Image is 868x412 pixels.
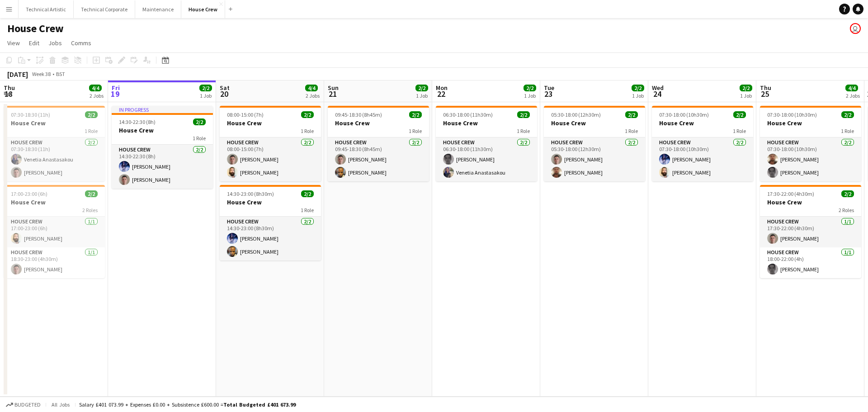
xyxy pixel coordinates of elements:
span: 1 Role [733,128,746,134]
span: 17:00-23:00 (6h) [11,190,47,197]
h3: House Crew [544,119,645,127]
app-card-role: House Crew1/117:00-23:00 (6h)[PERSON_NAME] [4,217,105,247]
h3: House Crew [760,198,861,206]
span: 2/2 [841,190,854,197]
app-card-role: House Crew1/118:00-22:00 (4h)[PERSON_NAME] [760,247,861,278]
app-card-role: House Crew2/214:30-22:30 (8h)[PERSON_NAME][PERSON_NAME] [112,145,213,189]
span: 07:30-18:00 (10h30m) [659,111,709,118]
div: 2 Jobs [846,92,860,99]
span: All jobs [50,401,71,408]
span: Fri [112,84,120,92]
a: View [4,37,24,49]
span: 4/4 [845,85,858,91]
div: 1 Job [524,92,536,99]
app-job-card: 05:30-18:00 (12h30m)2/2House Crew1 RoleHouse Crew2/205:30-18:00 (12h30m)[PERSON_NAME][PERSON_NAME] [544,106,645,181]
span: 20 [218,89,230,99]
app-job-card: 06:30-18:00 (11h30m)2/2House Crew1 RoleHouse Crew2/206:30-18:00 (11h30m)[PERSON_NAME]Venetia Anas... [436,106,537,181]
span: Thu [760,84,771,92]
span: 22 [434,89,448,99]
span: 09:45-18:30 (8h45m) [335,111,382,118]
div: 2 Jobs [90,92,104,99]
app-job-card: In progress14:30-22:30 (8h)2/2House Crew1 RoleHouse Crew2/214:30-22:30 (8h)[PERSON_NAME][PERSON_N... [112,106,213,189]
div: 07:30-18:00 (10h30m)2/2House Crew1 RoleHouse Crew2/207:30-18:00 (10h30m)[PERSON_NAME][PERSON_NAME] [760,106,861,181]
div: In progress [112,106,213,113]
h1: House Crew [7,22,64,35]
span: Jobs [48,39,62,47]
span: 2/2 [85,111,98,118]
span: 4/4 [89,85,102,91]
span: 17:30-22:00 (4h30m) [767,190,814,197]
app-job-card: 07:30-18:00 (10h30m)2/2House Crew1 RoleHouse Crew2/207:30-18:00 (10h30m)[PERSON_NAME][PERSON_NAME] [652,106,753,181]
span: 07:30-18:00 (10h30m) [767,111,817,118]
span: Total Budgeted £401 673.99 [223,401,296,408]
span: Thu [4,84,15,92]
app-card-role: House Crew2/207:30-18:30 (11h)Venetia Anastasakou[PERSON_NAME] [4,137,105,181]
span: 2/2 [193,118,206,125]
h3: House Crew [652,119,753,127]
div: [DATE] [7,70,28,79]
span: Sat [220,84,230,92]
span: 2/2 [415,85,428,91]
span: 18 [2,89,15,99]
h3: House Crew [4,119,105,127]
span: 1 Role [85,128,98,134]
span: 2/2 [841,111,854,118]
span: Edit [29,39,39,47]
app-job-card: 07:30-18:30 (11h)2/2House Crew1 RoleHouse Crew2/207:30-18:30 (11h)Venetia Anastasakou[PERSON_NAME] [4,106,105,181]
span: 2 Roles [839,207,854,213]
span: 2/2 [733,111,746,118]
span: 2/2 [524,85,536,91]
span: Mon [436,84,448,92]
span: 23 [542,89,554,99]
span: 1 Role [193,135,206,142]
button: Technical Corporate [74,0,135,18]
div: 2 Jobs [306,92,320,99]
app-card-role: House Crew1/117:30-22:00 (4h30m)[PERSON_NAME] [760,217,861,247]
h3: House Crew [328,119,429,127]
app-job-card: 09:45-18:30 (8h45m)2/2House Crew1 RoleHouse Crew2/209:45-18:30 (8h45m)[PERSON_NAME][PERSON_NAME] [328,106,429,181]
span: 06:30-18:00 (11h30m) [443,111,493,118]
span: Comms [71,39,91,47]
app-card-role: House Crew2/208:00-15:00 (7h)[PERSON_NAME][PERSON_NAME] [220,137,321,181]
span: 4/4 [305,85,318,91]
span: 08:00-15:00 (7h) [227,111,264,118]
span: 1 Role [625,128,638,134]
app-card-role: House Crew1/118:30-23:00 (4h30m)[PERSON_NAME] [4,247,105,278]
app-card-role: House Crew2/214:30-23:00 (8h30m)[PERSON_NAME][PERSON_NAME] [220,217,321,260]
span: 2/2 [632,85,644,91]
h3: House Crew [220,119,321,127]
h3: House Crew [4,198,105,206]
span: 2/2 [740,85,752,91]
span: 14:30-23:00 (8h30m) [227,190,274,197]
span: 1 Role [409,128,422,134]
app-card-role: House Crew2/205:30-18:00 (12h30m)[PERSON_NAME][PERSON_NAME] [544,137,645,181]
span: Budgeted [14,402,41,408]
button: Budgeted [5,400,42,410]
div: BST [56,71,65,77]
span: 25 [759,89,771,99]
app-card-role: House Crew2/207:30-18:00 (10h30m)[PERSON_NAME][PERSON_NAME] [652,137,753,181]
span: 2/2 [85,190,98,197]
span: 19 [110,89,120,99]
a: Edit [25,37,43,49]
span: 2/2 [625,111,638,118]
a: Comms [67,37,95,49]
app-card-role: House Crew2/209:45-18:30 (8h45m)[PERSON_NAME][PERSON_NAME] [328,137,429,181]
app-job-card: 14:30-23:00 (8h30m)2/2House Crew1 RoleHouse Crew2/214:30-23:00 (8h30m)[PERSON_NAME][PERSON_NAME] [220,185,321,260]
span: Sun [328,84,339,92]
h3: House Crew [436,119,537,127]
div: 08:00-15:00 (7h)2/2House Crew1 RoleHouse Crew2/208:00-15:00 (7h)[PERSON_NAME][PERSON_NAME] [220,106,321,181]
h3: House Crew [760,119,861,127]
app-job-card: 17:30-22:00 (4h30m)2/2House Crew2 RolesHouse Crew1/117:30-22:00 (4h30m)[PERSON_NAME]House Crew1/1... [760,185,861,278]
h3: House Crew [112,126,213,134]
app-user-avatar: Liveforce Admin [850,23,861,34]
div: 17:00-23:00 (6h)2/2House Crew2 RolesHouse Crew1/117:00-23:00 (6h)[PERSON_NAME]House Crew1/118:30-... [4,185,105,278]
a: Jobs [45,37,66,49]
span: 2 Roles [82,207,98,213]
